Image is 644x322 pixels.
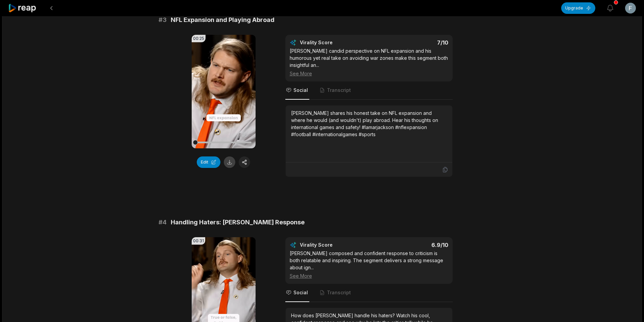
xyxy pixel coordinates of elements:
[561,2,595,14] button: Upgrade
[290,47,448,77] div: [PERSON_NAME] candid perspective on NFL expansion and his humorous yet real take on avoiding war ...
[285,284,453,302] nav: Tabs
[171,218,305,227] span: Handling Haters: [PERSON_NAME] Response
[293,87,308,94] span: Social
[300,242,373,248] div: Virality Score
[376,39,448,46] div: 7 /10
[192,35,256,148] video: Your browser does not support mp4 format.
[290,272,448,279] div: See More
[171,15,275,25] span: NFL Expansion and Playing Abroad
[376,242,448,248] div: 6.9 /10
[291,109,447,138] div: [PERSON_NAME] shares his honest take on NFL expansion and where he would (and wouldn't) play abro...
[327,87,351,94] span: Transcript
[290,70,448,77] div: See More
[293,289,308,296] span: Social
[197,156,220,168] button: Edit
[290,250,448,279] div: [PERSON_NAME] composed and confident response to criticism is both relatable and inspiring. The s...
[285,81,453,100] nav: Tabs
[327,289,351,296] span: Transcript
[300,39,373,46] div: Virality Score
[159,218,167,227] span: # 4
[159,15,167,25] span: # 3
